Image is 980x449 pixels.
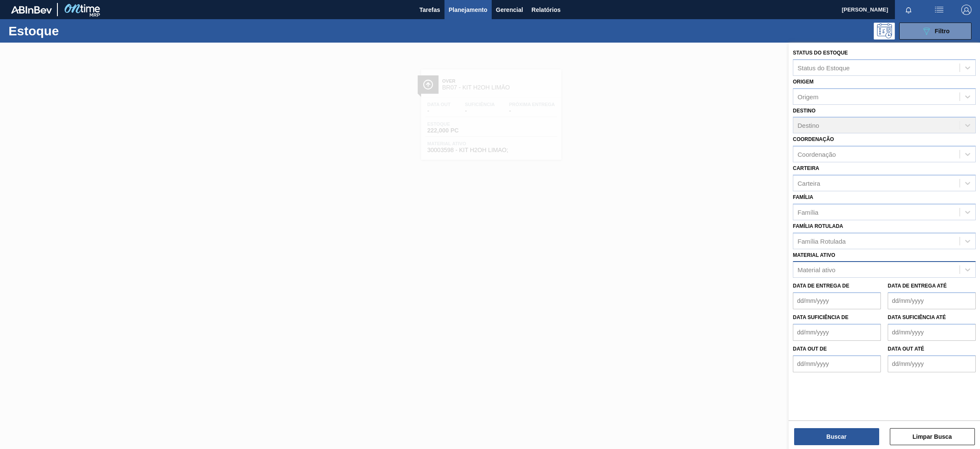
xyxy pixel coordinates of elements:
[895,4,922,16] button: Notificações
[793,165,819,171] label: Carteira
[798,64,850,71] div: Status do Estoque
[888,292,976,309] input: dd/mm/yyyy
[793,223,843,229] label: Família Rotulada
[888,324,976,341] input: dd/mm/yyyy
[899,23,971,40] button: Filtro
[798,266,835,273] div: Material ativo
[11,6,52,14] img: TNhmsLtSVTkK8tSr43FrP2fwEKptu5GPRR3wAAAABJRU5ErkJggg==
[419,5,440,15] span: Tarefas
[793,252,835,258] label: Material ativo
[935,28,950,35] span: Filtro
[793,314,849,320] label: Data suficiência de
[934,5,944,15] img: userActions
[888,346,924,352] label: Data out até
[9,26,139,36] h1: Estoque
[793,292,881,309] input: dd/mm/yyyy
[888,314,946,320] label: Data suficiência até
[888,283,947,289] label: Data de Entrega até
[798,208,818,216] div: Família
[793,194,813,200] label: Família
[888,355,976,372] input: dd/mm/yyyy
[496,5,523,15] span: Gerencial
[798,151,836,158] div: Coordenação
[793,346,827,352] label: Data out de
[798,93,818,100] div: Origem
[532,5,561,15] span: Relatórios
[798,179,820,187] div: Carteira
[793,108,815,114] label: Destino
[793,136,834,142] label: Coordenação
[798,237,846,245] div: Família Rotulada
[793,283,849,289] label: Data de Entrega de
[793,79,814,85] label: Origem
[449,5,487,15] span: Planejamento
[874,23,895,40] div: Pogramando: nenhum usuário selecionado
[793,355,881,372] input: dd/mm/yyyy
[961,5,971,15] img: Logout
[793,324,881,341] input: dd/mm/yyyy
[793,50,848,56] label: Status do Estoque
